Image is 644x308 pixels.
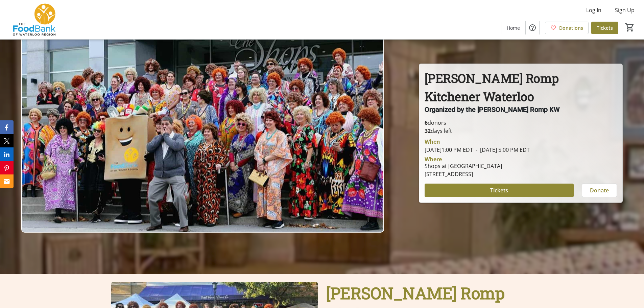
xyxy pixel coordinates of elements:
[473,146,530,153] span: [DATE] 5:00 PM EDT
[425,138,440,146] div: When
[425,127,431,135] span: 32
[582,184,617,197] button: Donate
[507,24,520,31] span: Home
[586,6,601,14] span: Log In
[425,119,428,126] b: 6
[4,3,64,37] img: The Food Bank of Waterloo Region's Logo
[490,186,508,194] span: Tickets
[501,22,525,34] a: Home
[624,21,636,33] button: Cart
[545,22,589,34] a: Donations
[473,146,480,153] span: -
[581,5,607,16] button: Log In
[425,184,574,197] button: Tickets
[591,22,618,34] a: Tickets
[425,127,617,135] p: days left
[425,157,442,162] div: Where
[425,119,617,127] p: donors
[425,162,502,170] div: Shops at [GEOGRAPHIC_DATA]
[590,186,609,194] span: Donate
[425,70,559,104] span: [PERSON_NAME] Romp Kitchener Waterloo
[610,5,640,16] button: Sign Up
[425,105,560,114] span: Organized by the [PERSON_NAME] Romp KW
[425,170,502,178] div: [STREET_ADDRESS]
[597,24,613,31] span: Tickets
[21,28,384,233] img: Campaign CTA Media Photo
[615,6,635,14] span: Sign Up
[526,21,539,34] button: Help
[425,146,473,153] span: [DATE] 1:00 PM EDT
[559,24,583,31] span: Donations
